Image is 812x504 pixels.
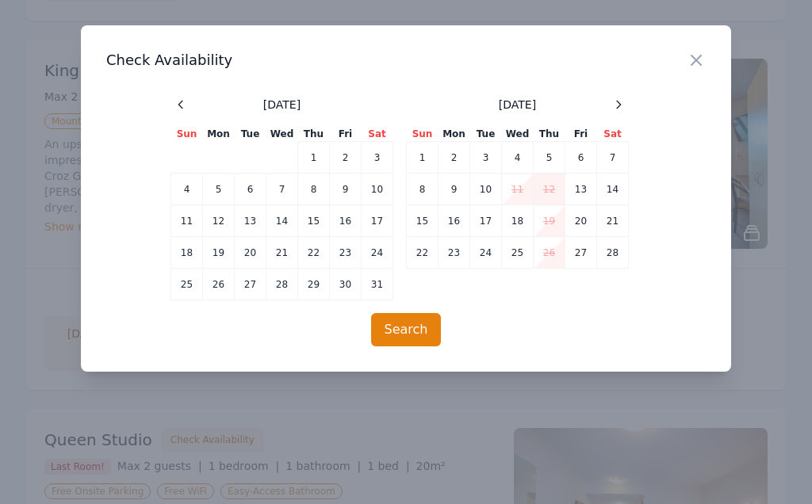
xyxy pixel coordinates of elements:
[597,127,629,142] th: Sat
[534,205,565,237] td: 19
[597,205,629,237] td: 21
[362,205,393,237] td: 17
[298,205,330,237] td: 15
[171,205,203,237] td: 11
[235,127,266,142] th: Tue
[534,142,565,174] td: 5
[407,142,439,174] td: 1
[362,237,393,269] td: 24
[298,142,330,174] td: 1
[407,127,439,142] th: Sun
[439,237,470,269] td: 23
[470,205,502,237] td: 17
[235,174,266,205] td: 6
[439,174,470,205] td: 9
[266,205,298,237] td: 14
[407,205,439,237] td: 15
[298,127,330,142] th: Thu
[266,237,298,269] td: 21
[106,51,706,70] h3: Check Availability
[362,142,393,174] td: 3
[362,127,393,142] th: Sat
[298,174,330,205] td: 8
[330,127,362,142] th: Fri
[235,269,266,300] td: 27
[407,174,439,205] td: 8
[565,142,597,174] td: 6
[407,237,439,269] td: 22
[502,174,534,205] td: 11
[565,237,597,269] td: 27
[371,313,442,346] button: Search
[263,97,301,113] span: [DATE]
[470,174,502,205] td: 10
[565,205,597,237] td: 20
[362,174,393,205] td: 10
[266,127,298,142] th: Wed
[502,205,534,237] td: 18
[266,269,298,300] td: 28
[565,174,597,205] td: 13
[534,174,565,205] td: 12
[502,127,534,142] th: Wed
[439,142,470,174] td: 2
[499,97,536,113] span: [DATE]
[439,127,470,142] th: Mon
[235,237,266,269] td: 20
[534,127,565,142] th: Thu
[330,269,362,300] td: 30
[534,237,565,269] td: 26
[171,237,203,269] td: 18
[203,269,235,300] td: 26
[597,142,629,174] td: 7
[330,237,362,269] td: 23
[171,127,203,142] th: Sun
[298,237,330,269] td: 22
[597,237,629,269] td: 28
[597,174,629,205] td: 14
[203,127,235,142] th: Mon
[330,205,362,237] td: 16
[298,269,330,300] td: 29
[203,174,235,205] td: 5
[266,174,298,205] td: 7
[502,142,534,174] td: 4
[470,237,502,269] td: 24
[171,269,203,300] td: 25
[439,205,470,237] td: 16
[235,205,266,237] td: 13
[362,269,393,300] td: 31
[330,174,362,205] td: 9
[565,127,597,142] th: Fri
[470,142,502,174] td: 3
[470,127,502,142] th: Tue
[171,174,203,205] td: 4
[330,142,362,174] td: 2
[502,237,534,269] td: 25
[203,237,235,269] td: 19
[203,205,235,237] td: 12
